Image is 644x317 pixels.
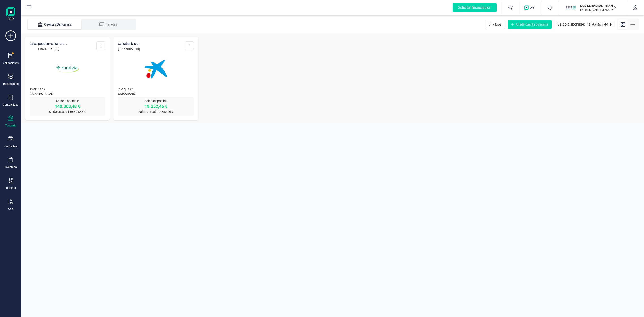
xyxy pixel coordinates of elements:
[508,20,552,29] button: Añadir cuenta bancaria
[5,124,16,127] div: Tesorería
[564,0,621,15] button: SCSCD SERVICIOS FINANCIEROS SL[PERSON_NAME][DEMOGRAPHIC_DATA][DEMOGRAPHIC_DATA]
[30,41,67,46] p: CAIXA POPULAR-CAIXA RURA...
[118,47,140,51] p: [FINANCIAL_ID]
[587,21,612,28] span: 159.655,94 €
[3,82,19,86] div: Documentos
[37,22,72,27] div: Cuentas Bancarias
[30,99,105,103] p: Saldo disponible
[6,186,16,190] div: Importar
[118,91,194,97] span: CAIXABANK
[516,22,548,27] span: Añadir cuenta bancaria
[118,103,194,109] p: 19.352,46 €
[580,8,616,12] p: [PERSON_NAME][DEMOGRAPHIC_DATA][DEMOGRAPHIC_DATA]
[30,47,67,51] p: [FINANCIAL_ID]
[30,103,105,109] p: 140.303,48 €
[5,165,17,169] div: Inventario
[580,4,616,8] p: SCD SERVICIOS FINANCIEROS SL
[30,109,105,114] p: Saldo actual: 140.303,48 €
[485,20,505,29] button: Filtros
[453,3,497,12] div: Solicitar financiación
[524,5,536,10] img: Logo de OPS
[8,207,13,211] div: OCR
[118,41,140,46] p: CAIXABANK, S.A.
[118,109,194,114] p: Saldo actual: 19.352,46 €
[118,88,133,91] span: [DATE] 12:04
[30,91,105,97] span: CAIXA POPULAR
[447,0,502,15] button: Solicitar financiación
[493,22,501,27] span: Filtros
[3,61,19,65] div: Validaciones
[30,88,45,91] span: [DATE] 12:09
[90,22,126,27] div: Tarjetas
[4,145,17,148] div: Contactos
[557,22,585,27] span: Saldo disponible:
[118,99,194,103] p: Saldo disponible
[566,3,576,13] img: SC
[3,103,19,106] div: Contabilidad
[522,0,539,15] button: Logo de OPS
[6,7,15,21] img: Logo Finanedi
